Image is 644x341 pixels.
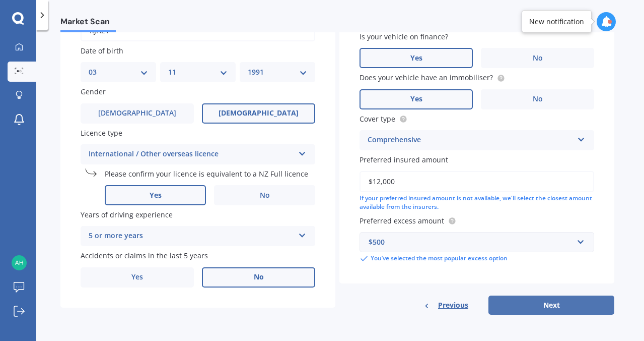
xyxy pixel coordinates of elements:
span: No [533,54,543,63]
span: Date of birth [81,46,123,55]
span: No [254,273,264,281]
span: Gender [81,87,106,97]
span: Previous [438,298,468,313]
span: No [260,191,270,200]
span: Preferred insured amount [360,155,448,164]
span: Does your vehicle have an immobiliser? [360,73,493,83]
button: Next [488,296,614,315]
div: If your preferred insured amount is not available, we'll select the closest amount available from... [360,194,594,211]
span: Yes [410,54,422,63]
span: Licence type [81,128,122,138]
span: [DEMOGRAPHIC_DATA] [219,109,299,118]
span: [DEMOGRAPHIC_DATA] [98,109,176,118]
span: Cover type [360,114,395,124]
span: No [533,95,543,103]
span: Years of driving experience [81,210,173,219]
div: You’ve selected the most popular excess option [360,254,594,263]
img: 4078b38d480e344a8cb748d152dbd897 [12,255,27,270]
span: Yes [131,273,143,281]
span: Preferred excess amount [360,216,444,225]
div: Comprehensive [368,134,573,146]
input: Enter amount [360,171,594,192]
span: Accidents or claims in the last 5 years [81,251,208,261]
div: International / Other overseas licence [89,148,294,160]
div: $500 [369,237,573,248]
div: New notification [529,17,584,27]
span: Market Scan [60,17,116,30]
span: Is your vehicle on finance? [360,32,448,41]
span: Please confirm your licence is equivalent to a NZ Full licence [105,169,308,179]
span: Yes [410,95,422,103]
div: 5 or more years [89,230,294,242]
span: Yes [150,191,162,200]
